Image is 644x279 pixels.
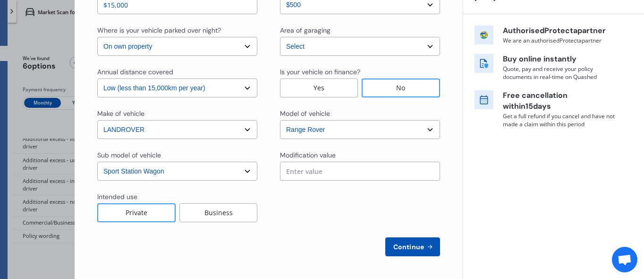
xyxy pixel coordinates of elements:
div: Is your vehicle on finance? [280,67,360,77]
div: Private [97,203,176,222]
div: Area of garaging [280,26,330,35]
img: buy online icon [475,54,493,73]
p: Get a full refund if you cancel and have not made a claim within this period [503,112,616,128]
p: Buy online instantly [503,54,616,65]
button: Continue [385,237,440,256]
p: Quote, pay and receive your policy documents in real-time on Quashed [503,65,616,81]
div: Where is your vehicle parked over night? [97,26,221,35]
div: Modification value [280,150,336,160]
div: Intended use [97,192,137,201]
p: We are an authorised Protecta partner [503,36,616,44]
input: Enter value [280,162,440,181]
div: Sub model of vehicle [97,150,161,160]
img: insurer icon [475,26,493,44]
div: Annual distance covered [97,67,173,77]
span: Continue [391,243,426,251]
div: No [362,78,440,97]
p: Authorised Protecta partner [503,26,616,36]
div: Make of vehicle [97,109,144,118]
p: Free cancellation within 15 days [503,90,616,112]
img: free cancel icon [475,90,493,109]
div: Open chat [612,247,637,272]
div: Yes [280,78,358,97]
div: Business [179,203,257,222]
div: Model of vehicle [280,109,330,118]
